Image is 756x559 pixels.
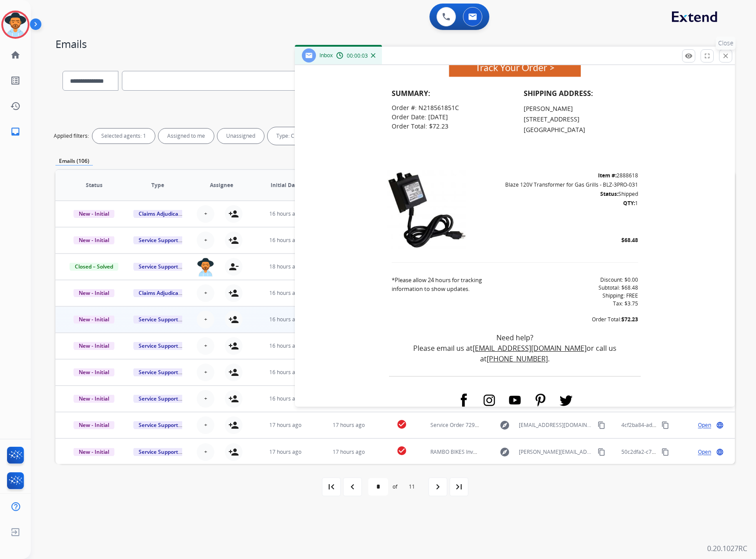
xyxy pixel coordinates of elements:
a: Item #:2888618 [598,172,638,179]
span: Service Order 72989366-6a2d-473f-9bd3-f66c7443f017 Booked with Velofix [430,421,616,429]
mat-icon: home [10,50,21,60]
mat-icon: person_add [228,367,239,378]
span: [PERSON_NAME][EMAIL_ADDRESS][DOMAIN_NAME] [519,448,593,456]
span: 16 hours ago [269,342,301,349]
img: YouTube [504,390,525,411]
mat-icon: content_copy [661,448,669,456]
button: + [197,364,214,381]
span: 4cf2ba84-ad22-48b3-b2c3-f91383d2d030 [621,421,723,429]
mat-icon: language [716,421,724,429]
span: Assignee [210,181,233,189]
span: Shipping: FREE Tax: $3.75 [592,276,638,323]
mat-icon: navigate_before [347,482,358,492]
span: New - Initial [73,420,114,430]
span: New - Initial [73,315,114,324]
span: [GEOGRAPHIC_DATA] [524,125,585,134]
span: Service Support [133,262,183,271]
span: [PERSON_NAME] [STREET_ADDRESS] [524,104,585,134]
mat-icon: check_circle [396,419,407,430]
span: Service Support [133,420,183,430]
span: + [204,316,207,324]
div: Unassigned [217,129,264,143]
div: 11 [402,479,422,494]
mat-icon: content_copy [598,448,606,456]
img: Instagram [479,390,500,411]
button: + [197,284,214,302]
span: Service Support [133,235,183,245]
mat-icon: close [722,52,730,60]
span: + [204,342,207,350]
span: 2888618 [598,172,638,179]
img: Pinterest [530,390,551,411]
p: Close [716,37,736,50]
img: Track Your Order [449,58,581,77]
button: + [197,337,214,355]
img: Twitter [555,390,576,411]
span: Discount: $0.00 [600,276,638,283]
span: 17 hours ago [333,448,365,456]
mat-icon: person_add [228,235,239,246]
span: 17 hours ago [269,448,301,456]
span: 16 hours ago [269,368,301,376]
mat-icon: person_add [228,420,239,430]
mat-icon: person_add [228,209,239,219]
button: + [197,311,214,328]
span: New - Initial [73,288,114,298]
span: 16 hours ago [269,316,301,323]
span: Open [698,448,711,456]
img: agent-avatar [197,258,214,276]
button: Close [719,49,732,63]
span: Order #: N218561851C Order Date: [DATE] Order Total: $72.23 [392,103,459,130]
a: Track Your Order [387,58,642,77]
p: Please email us at or call us at . [387,343,642,364]
span: + [204,289,207,297]
button: + [197,205,214,223]
button: + [197,232,214,249]
span: New - Initial [73,394,114,403]
mat-icon: language [716,448,724,456]
b: SUMMARY: [392,88,430,98]
mat-icon: person_add [228,447,239,457]
mat-icon: explore [499,447,510,457]
span: + [204,448,207,456]
div: Selected agents: 1 [92,129,155,143]
mat-icon: list_alt [10,75,21,86]
span: Subtotal: $68.48 [598,284,638,291]
mat-icon: person_add [228,341,239,351]
mat-icon: person_remove [228,261,239,272]
span: + [204,395,207,403]
p: Need help? [387,332,642,343]
span: Service Support [133,341,183,350]
span: Closed – Solved [70,262,118,271]
div: Assigned to me [158,129,214,143]
mat-icon: remove_red_eye [685,52,693,60]
span: New - Initial [73,209,114,218]
img: Cart Item [387,170,466,250]
span: Initial Date [271,181,300,189]
button: + [197,416,214,434]
span: Service Support [133,394,183,403]
b: QTY: [623,199,635,207]
span: Claims Adjudication [133,288,194,298]
span: 16 hours ago [269,236,301,244]
span: 16 hours ago [269,210,301,217]
span: RAMBO BIKES Invoice INVRB-68748 [430,448,517,456]
span: Status [86,181,103,189]
mat-icon: fullscreen [703,52,711,60]
span: Open [698,421,711,429]
span: [EMAIL_ADDRESS][DOMAIN_NAME] [519,421,593,429]
span: 17 hours ago [333,421,365,429]
span: Claims Adjudication [133,209,194,218]
b: $72.23 [621,316,638,323]
p: 0.20.1027RC [707,543,747,554]
a: [EMAIL_ADDRESS][DOMAIN_NAME] [473,343,587,353]
mat-icon: check_circle [396,445,407,456]
a: [PHONE_NUMBER] [487,354,548,364]
span: + [204,236,207,244]
span: New - Initial [73,447,114,456]
span: Service Support [133,447,183,456]
span: Service Support [133,315,183,324]
span: 50c2dfa2-c74b-4a3e-baa1-4b90da970daa [621,448,725,456]
span: + [204,421,207,429]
